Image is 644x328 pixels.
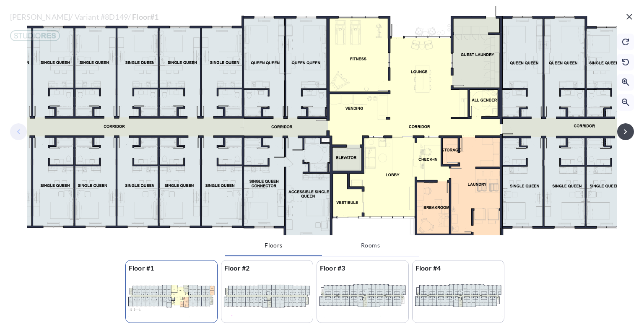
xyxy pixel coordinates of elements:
[317,260,408,276] p: Floor #3
[221,260,313,276] p: Floor #2
[413,260,504,276] p: Floor #4
[132,12,158,21] span: Floor#1
[322,235,419,255] button: Rooms
[225,235,322,256] button: Floors
[10,30,60,41] img: floorplanBranLogoPlug
[10,10,158,25] p: [PERSON_NAME] / Variant # 8D149 /
[126,260,217,276] p: Floor #1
